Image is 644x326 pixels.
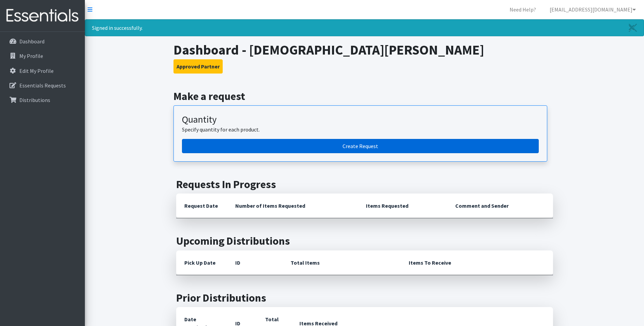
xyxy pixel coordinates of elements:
[176,235,553,247] h2: Upcoming Distributions
[504,3,541,16] a: Need Help?
[3,93,82,107] a: Distributions
[282,250,401,275] th: Total Items
[544,3,641,16] a: [EMAIL_ADDRESS][DOMAIN_NAME]
[401,250,553,275] th: Items To Receive
[182,114,539,125] h3: Quantity
[227,193,358,218] th: Number of Items Requested
[173,59,223,74] button: Approved Partner
[173,90,555,103] h2: Make a request
[622,20,644,36] a: Close
[176,178,553,191] h2: Requests In Progress
[447,193,553,218] th: Comment and Sender
[3,64,82,78] a: Edit My Profile
[19,67,54,74] p: Edit My Profile
[85,19,644,36] div: Signed in successfully.
[3,35,82,48] a: Dashboard
[19,38,44,45] p: Dashboard
[182,139,539,153] a: Create a request by quantity
[3,49,82,63] a: My Profile
[3,79,82,92] a: Essentials Requests
[176,291,553,304] h2: Prior Distributions
[19,97,50,103] p: Distributions
[176,193,227,218] th: Request Date
[3,4,82,27] img: HumanEssentials
[227,250,282,275] th: ID
[358,193,447,218] th: Items Requested
[19,53,43,59] p: My Profile
[19,82,66,89] p: Essentials Requests
[182,125,539,134] p: Specify quantity for each product.
[173,42,555,58] h1: Dashboard - [DEMOGRAPHIC_DATA][PERSON_NAME]
[176,250,227,275] th: Pick Up Date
